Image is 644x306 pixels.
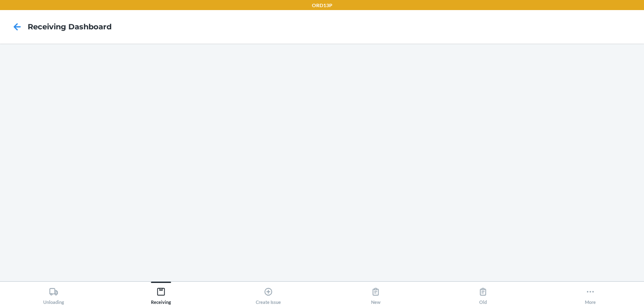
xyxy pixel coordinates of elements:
[256,284,281,305] div: Create Issue
[215,282,322,305] button: Create Issue
[107,282,215,305] button: Receiving
[312,2,332,9] p: ORD13P
[28,21,112,32] h4: Receiving dashboard
[43,284,64,305] div: Unloading
[585,284,596,305] div: More
[7,50,637,275] iframe: Receiving dashboard
[429,282,537,305] button: Old
[322,282,429,305] button: New
[151,284,171,305] div: Receiving
[371,284,381,305] div: New
[478,284,488,305] div: Old
[537,282,644,305] button: More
